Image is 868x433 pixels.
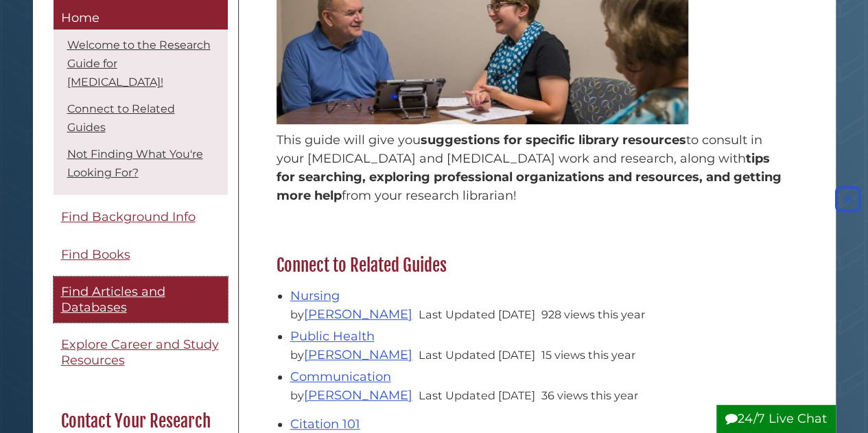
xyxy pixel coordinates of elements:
a: [PERSON_NAME] [304,388,412,403]
a: Back to Top [832,191,865,207]
span: suggestions for specific library resources [421,132,686,148]
a: Public Health [290,329,375,344]
span: 15 views this year [541,348,635,362]
span: This guide will give you [277,132,421,148]
span: Find Background Info [61,210,196,225]
a: Nursing [290,288,340,303]
a: [PERSON_NAME] [304,347,412,362]
span: Last Updated [DATE] [419,307,535,321]
a: Find Background Info [54,202,228,233]
span: 36 views this year [541,388,638,402]
span: by [290,307,415,321]
a: Communication [290,369,391,384]
a: [PERSON_NAME] [304,307,412,322]
a: Explore Career and Study Resources [54,330,228,376]
span: Explore Career and Study Resources [61,338,219,368]
span: from your research librarian! [342,188,517,203]
span: Find Articles and Databases [61,285,165,316]
a: Find Books [54,239,228,270]
h2: Connect to Related Guides [270,255,795,277]
span: tips for searching, exploring professional organizations and resources, and getting more help [277,151,782,203]
span: by [290,348,415,362]
a: Citation 101 [290,417,360,432]
span: Find Books [61,247,130,262]
a: Connect to Related Guides [67,103,175,134]
button: 24/7 Live Chat [716,405,836,433]
span: Last Updated [DATE] [419,388,535,402]
span: to consult in your [MEDICAL_DATA] and [MEDICAL_DATA] work and research, along with [277,132,762,166]
span: Last Updated [DATE] [419,348,535,362]
span: 928 views this year [541,307,645,321]
span: Home [61,10,99,25]
a: Welcome to the Research Guide for [MEDICAL_DATA]! [67,39,211,89]
a: Find Articles and Databases [54,277,228,323]
a: Not Finding What You're Looking For? [67,148,203,180]
span: by [290,388,415,402]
